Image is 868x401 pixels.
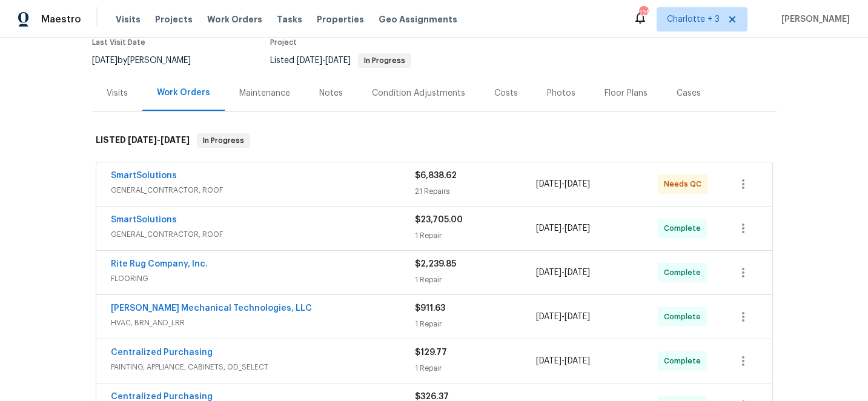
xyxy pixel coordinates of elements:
[667,13,720,25] span: Charlotte + 3
[111,393,213,401] a: Centralized Purchasing
[297,56,322,65] span: [DATE]
[415,260,456,268] span: $2,239.85
[207,13,262,25] span: Work Orders
[379,13,457,25] span: Geo Assignments
[239,87,290,99] div: Maintenance
[536,311,590,323] span: -
[325,56,351,65] span: [DATE]
[415,216,463,224] span: $23,705.00
[111,184,415,196] span: GENERAL_CONTRACTOR, ROOF
[415,230,537,242] div: 1 Repair
[415,393,449,401] span: $326.37
[664,178,706,190] span: Needs QC
[111,317,415,329] span: HVAC, BRN_AND_LRR
[536,222,590,234] span: -
[536,178,590,190] span: -
[116,13,141,25] span: Visits
[128,136,190,144] span: -
[92,53,205,68] div: by [PERSON_NAME]
[565,224,590,233] span: [DATE]
[664,355,706,367] span: Complete
[536,267,590,279] span: -
[198,134,249,147] span: In Progress
[111,260,208,268] a: Rite Rug Company, Inc.
[565,180,590,188] span: [DATE]
[111,273,415,285] span: FLOORING
[536,268,562,277] span: [DATE]
[297,56,351,65] span: -
[111,361,415,373] span: PAINTING, APPLIANCE, CABINETS, OD_SELECT
[494,87,518,99] div: Costs
[111,228,415,240] span: GENERAL_CONTRACTOR, ROOF
[415,274,537,286] div: 1 Repair
[270,39,297,46] span: Project
[536,224,562,233] span: [DATE]
[664,222,706,234] span: Complete
[359,57,410,64] span: In Progress
[270,56,411,65] span: Listed
[415,171,457,180] span: $6,838.62
[536,313,562,321] span: [DATE]
[41,13,81,25] span: Maestro
[161,136,190,144] span: [DATE]
[92,56,118,65] span: [DATE]
[92,39,145,46] span: Last Visit Date
[677,87,701,99] div: Cases
[415,348,447,357] span: $129.77
[372,87,465,99] div: Condition Adjustments
[664,311,706,323] span: Complete
[111,171,177,180] a: SmartSolutions
[415,304,445,313] span: $911.63
[319,87,343,99] div: Notes
[565,313,590,321] span: [DATE]
[92,121,777,160] div: LISTED [DATE]-[DATE]In Progress
[664,267,706,279] span: Complete
[317,13,364,25] span: Properties
[547,87,575,99] div: Photos
[777,13,850,25] span: [PERSON_NAME]
[639,7,648,19] div: 125
[111,304,312,313] a: [PERSON_NAME] Mechanical Technologies, LLC
[565,357,590,365] span: [DATE]
[415,362,537,374] div: 1 Repair
[96,133,190,148] h6: LISTED
[415,185,537,197] div: 21 Repairs
[605,87,648,99] div: Floor Plans
[111,216,177,224] a: SmartSolutions
[415,318,537,330] div: 1 Repair
[536,355,590,367] span: -
[536,357,562,365] span: [DATE]
[157,87,210,99] div: Work Orders
[107,87,128,99] div: Visits
[536,180,562,188] span: [DATE]
[565,268,590,277] span: [DATE]
[277,15,302,24] span: Tasks
[111,348,213,357] a: Centralized Purchasing
[128,136,157,144] span: [DATE]
[155,13,193,25] span: Projects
